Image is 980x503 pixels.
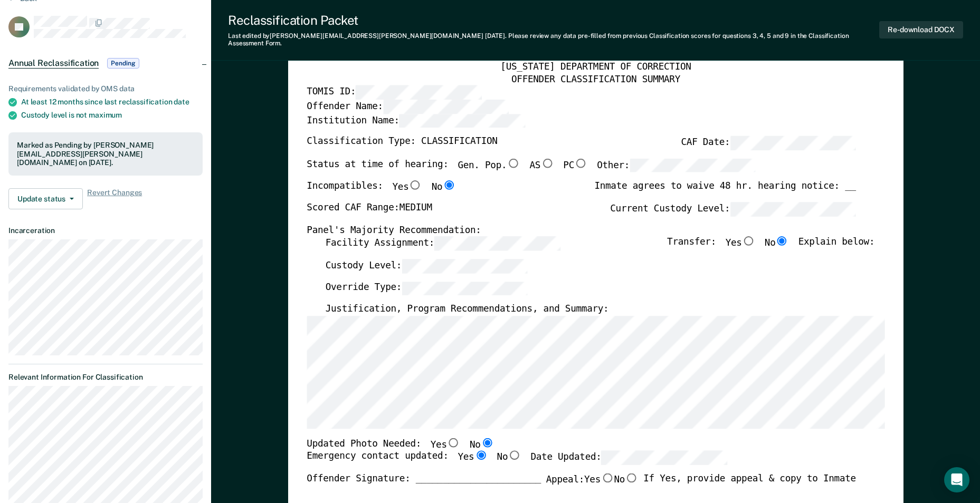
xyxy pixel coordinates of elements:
div: Incompatibles: [307,180,456,202]
label: Yes [458,451,487,465]
label: PC [563,158,587,172]
input: PC [574,158,588,168]
label: Scored CAF Range: MEDIUM [307,202,432,216]
dt: Incarceration [8,226,203,235]
span: date [174,98,189,106]
div: Status at time of hearing: [307,158,755,180]
label: Offender Name: [307,99,509,113]
label: Yes [725,236,755,250]
label: Override Type: [325,281,527,295]
div: Offender Signature: _______________________ If Yes, provide appeal & copy to Inmate [307,473,856,502]
input: CAF Date: [730,136,855,150]
input: Offender Name: [383,99,509,113]
button: Update status [8,188,83,209]
div: Transfer: Explain below: [667,236,874,258]
div: Requirements validated by OMS data [8,84,203,93]
label: Yes [584,473,614,486]
div: [US_STATE] DEPARTMENT OF CORRECTION [307,61,884,73]
span: maximum [89,111,122,119]
label: No [431,180,455,194]
div: At least 12 months since last reclassification [21,98,203,107]
dt: Relevant Information For Classification [8,373,203,382]
label: Justification, Program Recommendations, and Summary: [325,303,608,315]
input: Custody Level: [402,259,527,273]
label: Institution Name: [307,113,525,128]
label: Facility Assignment: [325,236,560,250]
input: No [480,438,494,447]
label: No [614,473,638,486]
input: TOMIS ID: [356,85,481,100]
input: Yes [601,473,614,482]
label: No [470,438,494,451]
input: Yes [741,236,755,246]
input: AS [540,158,554,168]
label: Date Updated: [530,451,727,465]
input: Yes [446,438,460,447]
div: Marked as Pending by [PERSON_NAME][EMAIL_ADDRESS][PERSON_NAME][DOMAIN_NAME] on [DATE]. [17,141,194,167]
input: Other: [630,158,755,172]
label: AS [529,158,554,172]
input: Yes [408,180,422,190]
label: Current Custody Level: [610,202,856,216]
label: No [497,451,521,465]
span: Annual Reclassification [8,58,99,69]
label: Gen. Pop. [458,158,520,172]
label: TOMIS ID: [307,85,481,100]
label: Yes [392,180,422,194]
input: Date Updated: [601,451,727,465]
div: Custody level is not [21,111,203,120]
label: Yes [430,438,460,451]
span: [DATE] [485,32,505,40]
div: Open Intercom Messenger [944,467,969,492]
div: Inmate agrees to waive 48 hr. hearing notice: __ [594,180,855,202]
span: Pending [107,58,139,69]
label: Classification Type: CLASSIFICATION [307,136,497,150]
input: Override Type: [402,281,527,295]
input: No [625,473,639,482]
button: Re-download DOCX [879,21,963,38]
input: Facility Assignment: [434,236,560,250]
div: Emergency contact updated: [307,451,727,473]
input: No [508,451,521,460]
span: Revert Changes [87,188,142,209]
input: Gen. Pop. [507,158,520,168]
div: Panel's Majority Recommendation: [307,224,856,236]
div: Last edited by [PERSON_NAME][EMAIL_ADDRESS][PERSON_NAME][DOMAIN_NAME] . Please review any data pr... [228,32,879,47]
input: No [775,236,789,246]
label: CAF Date: [681,136,855,150]
div: OFFENDER CLASSIFICATION SUMMARY [307,73,884,85]
input: No [442,180,456,190]
label: Custody Level: [325,259,527,273]
label: Other: [597,158,755,172]
input: Institution Name: [399,113,525,128]
input: Yes [474,451,488,460]
label: Appeal: [546,473,638,495]
label: No [765,236,789,250]
div: Updated Photo Needed: [307,438,494,451]
input: Current Custody Level: [730,202,855,216]
div: Reclassification Packet [228,13,879,28]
